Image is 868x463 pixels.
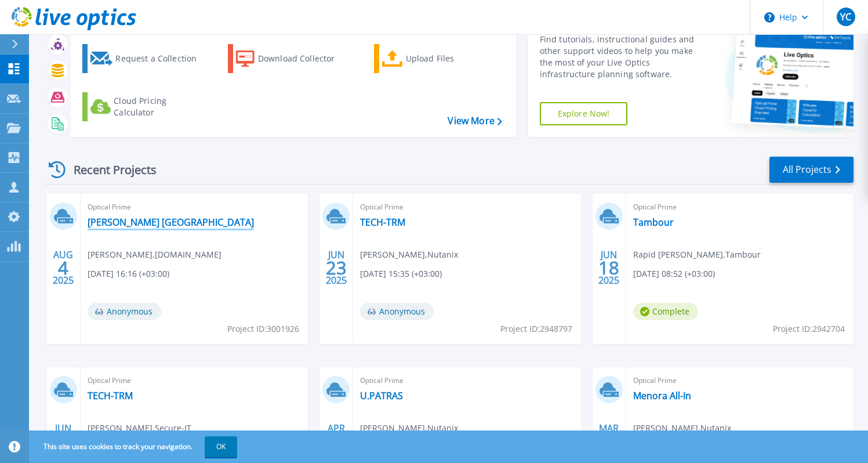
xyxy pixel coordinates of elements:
a: TECH-TRM [360,216,405,228]
div: Find tutorials, instructional guides and other support videos to help you make the most of your L... [540,34,703,80]
a: U.PATRAS [360,390,403,401]
div: Request a Collection [115,47,208,70]
span: 18 [598,263,619,273]
span: [PERSON_NAME] , Nutanix [633,422,731,435]
span: [DATE] 15:35 (+03:00) [360,267,442,280]
span: Anonymous [360,303,434,320]
div: JUN 2025 [598,247,620,289]
a: Upload Files [374,44,503,73]
span: 23 [326,263,347,273]
div: Recent Projects [45,155,172,184]
div: JUN 2025 [325,247,347,289]
a: Download Collector [228,44,357,73]
a: All Projects [769,157,854,183]
span: [DATE] 16:16 (+03:00) [88,267,169,280]
a: [PERSON_NAME] [GEOGRAPHIC_DATA] [88,216,254,228]
span: Anonymous [88,303,161,320]
a: Tambour [633,216,674,228]
div: JUN 2025 [52,420,74,462]
button: OK [205,436,237,457]
span: 4 [58,263,68,273]
span: Optical Prime [633,374,847,387]
span: [PERSON_NAME] , Nutanix [360,422,458,435]
span: Optical Prime [633,201,847,214]
span: Rapid [PERSON_NAME] , Tambour [633,248,761,261]
a: Cloud Pricing Calculator [82,92,212,121]
a: Explore Now! [540,102,628,125]
span: Project ID: 3001926 [227,323,299,335]
div: AUG 2025 [52,247,74,289]
div: MAR 2025 [598,420,620,462]
div: Cloud Pricing Calculator [114,95,206,118]
a: View More [448,115,502,126]
span: Optical Prime [88,201,301,214]
a: TECH-TRM [88,390,133,401]
div: APR 2025 [325,420,347,462]
span: Project ID: 2942704 [773,323,845,335]
span: [PERSON_NAME] , Secure-IT [88,422,191,435]
a: Menora All-In [633,390,691,401]
div: Upload Files [406,47,499,70]
span: [PERSON_NAME] , [DOMAIN_NAME] [88,248,221,261]
div: Download Collector [258,47,351,70]
span: [PERSON_NAME] , Nutanix [360,248,458,261]
span: [DATE] 08:52 (+03:00) [633,267,715,280]
span: YC [840,12,851,21]
span: Complete [633,303,698,320]
span: Optical Prime [360,201,573,214]
a: Request a Collection [82,44,212,73]
span: Optical Prime [88,374,301,387]
span: Optical Prime [360,374,573,387]
span: Project ID: 2948797 [500,323,572,335]
span: This site uses cookies to track your navigation. [32,436,237,457]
